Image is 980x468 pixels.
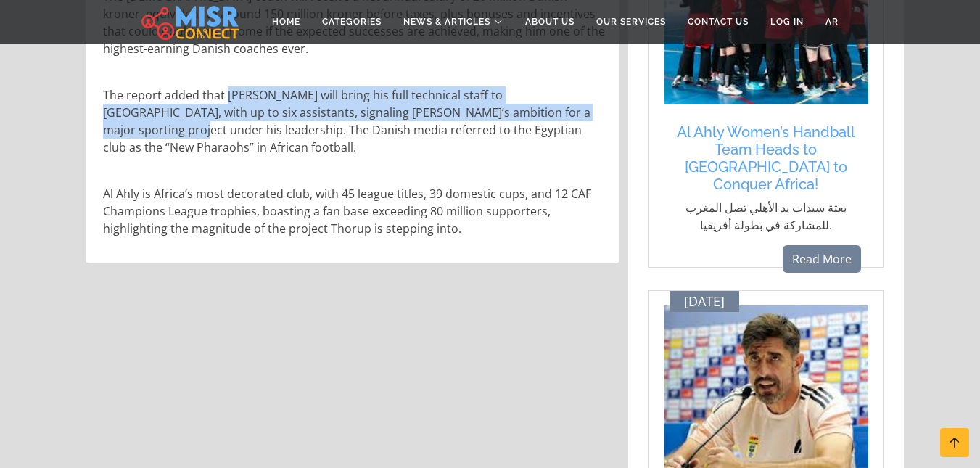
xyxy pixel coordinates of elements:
a: Categories [311,8,392,36]
a: Al Ahly Women’s Handball Team Heads to [GEOGRAPHIC_DATA] to Conquer Africa! [671,123,861,193]
img: main.misr_connect [141,4,239,40]
p: The report added that [PERSON_NAME] will bring his full technical staff to [GEOGRAPHIC_DATA], wit... [103,86,605,156]
a: Contact Us [677,8,759,36]
a: Our Services [585,8,677,36]
a: Home [261,8,311,36]
a: Log in [759,8,815,36]
span: [DATE] [684,294,725,310]
p: بعثة سيدات يد الأهلي تصل المغرب للمشاركة في بطولة أفريقيا. [671,199,861,234]
a: Read More [783,245,861,273]
a: News & Articles [392,8,514,36]
a: About Us [514,8,585,36]
a: AR [815,8,849,36]
p: Al Ahly is Africa’s most decorated club, with 45 league titles, 39 domestic cups, and 12 CAF Cham... [103,185,605,237]
span: News & Articles [403,15,490,28]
